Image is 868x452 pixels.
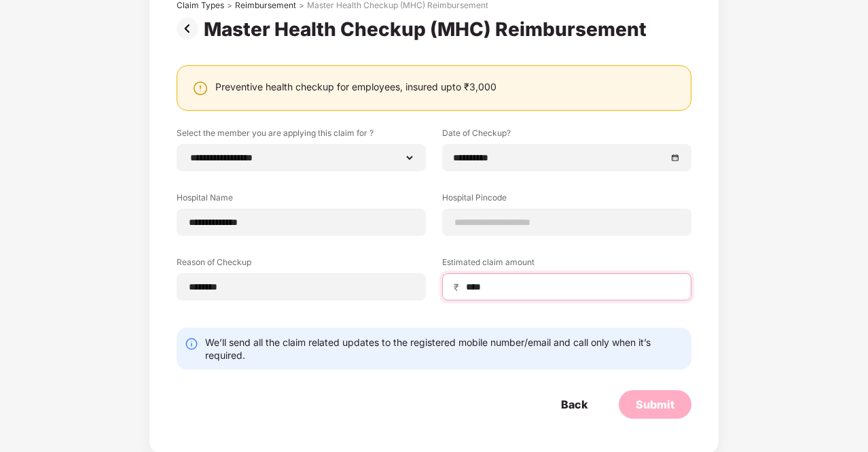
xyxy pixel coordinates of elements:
img: svg+xml;base64,PHN2ZyBpZD0iSW5mby0yMHgyMCIgeG1sbnM9Imh0dHA6Ly93d3cudzMub3JnLzIwMDAvc3ZnIiB3aWR0aD... [185,337,198,351]
img: svg+xml;base64,PHN2ZyBpZD0iUHJldi0zMngzMiIgeG1sbnM9Imh0dHA6Ly93d3cudzMub3JnLzIwMDAvc3ZnIiB3aWR0aD... [177,18,204,39]
label: Estimated claim amount [442,256,691,273]
div: We’ll send all the claim related updates to the registered mobile number/email and call only when... [205,336,683,362]
div: Back [561,397,587,412]
label: Select the member you are applying this claim for ? [177,127,426,144]
label: Reason of Checkup [177,256,426,273]
div: Submit [636,397,674,412]
label: Date of Checkup? [442,127,691,144]
img: svg+xml;base64,PHN2ZyBpZD0iV2FybmluZ18tXzI0eDI0IiBkYXRhLW5hbWU9Ildhcm5pbmcgLSAyNHgyNCIgeG1sbnM9Im... [192,80,209,97]
span: ₹ [454,281,465,294]
div: Master Health Checkup (MHC) Reimbursement [204,18,652,41]
label: Hospital Name [177,192,426,209]
div: Preventive health checkup for employees, insured upto ₹3,000 [215,80,496,93]
label: Hospital Pincode [442,192,691,209]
